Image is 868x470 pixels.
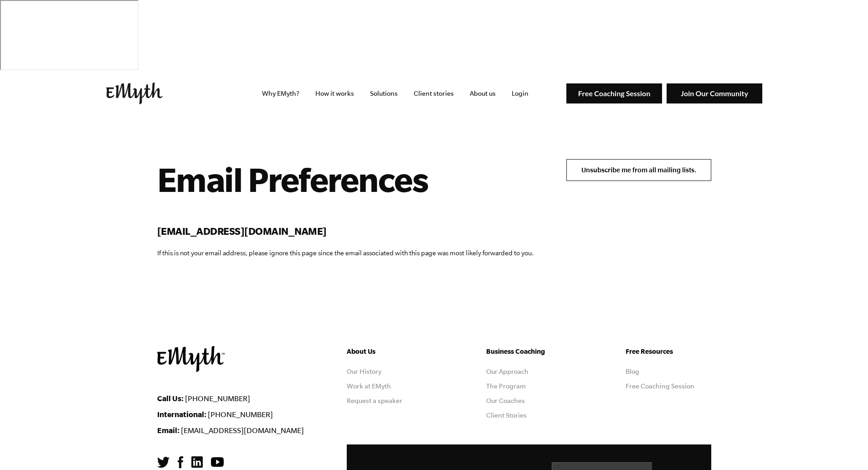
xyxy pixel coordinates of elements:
a: Free Coaching Session [626,382,694,390]
h5: Free Resources [626,346,711,357]
img: Free Coaching Session [566,83,662,104]
a: Blog [626,368,639,375]
a: Client stories [406,72,461,115]
a: Our Approach [486,368,529,375]
strong: Email: [157,426,180,434]
p: If this is not your email address, please ignore this page since the email associated with this p... [157,248,534,258]
a: Work at EMyth [347,382,391,390]
h5: About Us [347,346,432,357]
a: Why EMyth? [255,72,307,115]
a: Solutions [363,72,405,115]
img: Facebook [178,456,183,468]
a: Client Stories [486,412,527,419]
img: EMyth [157,346,225,372]
h1: Email Preferences [157,159,534,199]
h5: Business Coaching [486,346,572,357]
strong: International: [157,410,206,418]
img: YouTube [211,457,224,467]
a: Our Coaches [486,397,525,404]
strong: Call Us: [157,394,184,403]
a: [PHONE_NUMBER] [208,410,273,418]
a: [EMAIL_ADDRESS][DOMAIN_NAME] [181,426,304,434]
a: The Program [486,382,526,390]
img: LinkedIn [191,456,203,468]
img: Twitter [157,457,169,468]
a: About us [462,72,503,115]
a: Login [504,72,536,115]
h2: [EMAIL_ADDRESS][DOMAIN_NAME] [157,224,534,238]
a: Request a speaker [347,397,402,404]
input: Unsubscribe me from all mailing lists. [566,159,711,181]
img: Join Our Community [667,83,762,104]
img: EMyth [106,83,163,104]
a: How it works [308,72,361,115]
a: Our History [347,368,381,375]
a: [PHONE_NUMBER] [185,394,250,403]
